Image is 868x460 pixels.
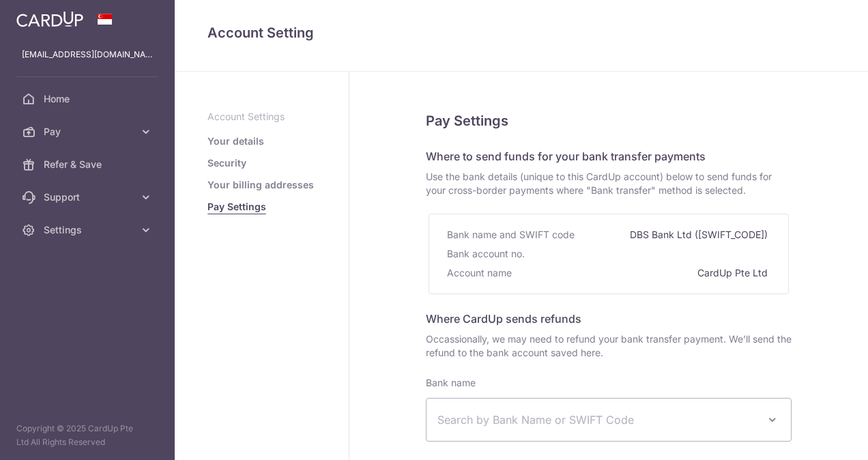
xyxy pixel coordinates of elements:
[44,223,134,237] span: Settings
[207,110,316,124] p: Account Settings
[426,312,581,326] span: Where CardUp sends refunds
[207,178,314,192] a: Your billing addresses
[447,244,527,263] div: Bank account no.
[44,190,134,204] span: Support
[207,200,266,214] a: Pay Settings
[44,92,134,106] span: Home
[437,412,758,428] span: Search by Bank Name or SWIFT Code
[44,158,134,171] span: Refer & Save
[16,11,83,27] img: CardUp
[207,25,314,41] span: translation missing: en.refund_bank_accounts.show.title.account_setting
[22,48,153,61] p: [EMAIL_ADDRESS][DOMAIN_NAME]
[207,156,246,170] a: Security
[447,225,577,244] div: Bank name and SWIFT code
[697,263,770,283] div: CardUp Pte Ltd
[426,149,706,163] span: Where to send funds for your bank transfer payments
[207,134,264,148] a: Your details
[426,332,792,360] span: Occassionally, we may need to refund your bank transfer payment. We’ll send the refund to the ban...
[426,110,792,132] h5: Pay Settings
[630,225,770,244] div: DBS Bank Ltd ([SWIFT_CODE])
[44,125,134,139] span: Pay
[426,170,792,197] span: Use the bank details (unique to this CardUp account) below to send funds for your cross-border pa...
[426,376,476,390] label: Bank name
[447,263,515,283] div: Account name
